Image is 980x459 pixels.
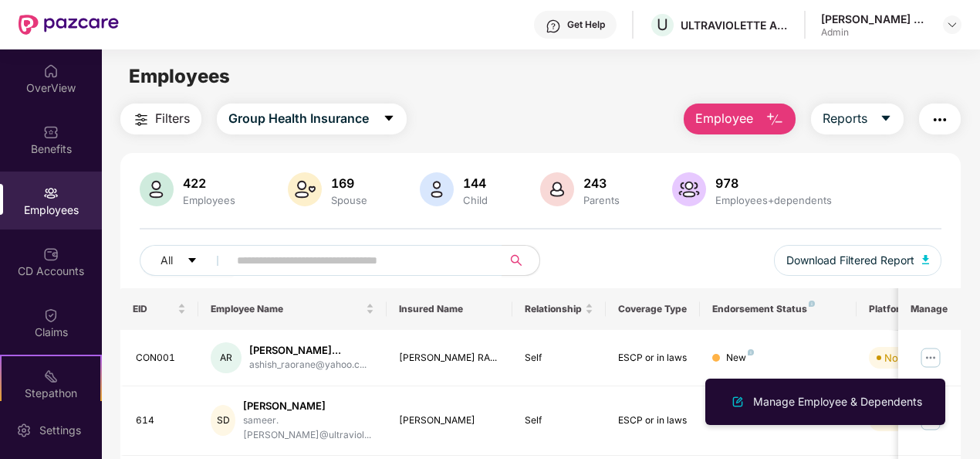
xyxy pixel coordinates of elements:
th: Relationship [512,288,607,330]
span: Employee Name [211,303,363,315]
div: 169 [328,175,370,191]
img: svg+xml;base64,PHN2ZyBpZD0iSGVscC0zMngzMiIgeG1sbnM9Imh0dHA6Ly93d3cudzMub3JnLzIwMDAvc3ZnIiB3aWR0aD... [546,19,561,34]
span: caret-down [880,112,892,126]
img: svg+xml;base64,PHN2ZyB4bWxucz0iaHR0cDovL3d3dy53My5vcmcvMjAwMC9zdmciIHdpZHRoPSI4IiBoZWlnaHQ9IjgiIH... [809,301,815,307]
img: svg+xml;base64,PHN2ZyB4bWxucz0iaHR0cDovL3d3dy53My5vcmcvMjAwMC9zdmciIHhtbG5zOnhsaW5rPSJodHRwOi8vd3... [672,172,706,206]
div: ashish_raorane@yahoo.c... [249,358,367,372]
img: New Pazcare Logo [19,15,119,35]
div: AR [211,342,242,373]
div: Settings [35,423,86,438]
div: Stepathon [2,386,100,401]
div: ULTRAVIOLETTE AUTOMOTIVE PRIVATE LIMITED [681,18,789,32]
div: Admin [821,26,929,39]
img: svg+xml;base64,PHN2ZyB4bWxucz0iaHR0cDovL3d3dy53My5vcmcvMjAwMC9zdmciIHdpZHRoPSIyNCIgaGVpZ2h0PSIyNC... [132,110,150,129]
div: Self [525,351,594,365]
th: Coverage Type [606,288,700,330]
div: 144 [460,175,491,191]
div: 243 [580,175,623,191]
div: Employees+dependents [712,194,835,206]
div: New [726,351,754,365]
div: sameer.[PERSON_NAME]@ultraviol... [243,413,374,443]
button: Download Filtered Report [774,245,942,276]
img: svg+xml;base64,PHN2ZyB4bWxucz0iaHR0cDovL3d3dy53My5vcmcvMjAwMC9zdmciIHdpZHRoPSIyNCIgaGVpZ2h0PSIyNC... [931,110,949,129]
span: U [657,15,668,34]
span: Employees [129,65,230,87]
div: Spouse [328,194,370,206]
img: svg+xml;base64,PHN2ZyBpZD0iQ2xhaW0iIHhtbG5zPSJodHRwOi8vd3d3LnczLm9yZy8yMDAwL3N2ZyIgd2lkdGg9IjIwIi... [43,308,59,323]
div: [PERSON_NAME]... [249,343,367,358]
button: search [502,245,540,276]
img: svg+xml;base64,PHN2ZyB4bWxucz0iaHR0cDovL3d3dy53My5vcmcvMjAwMC9zdmciIHhtbG5zOnhsaW5rPSJodHRwOi8vd3... [922,255,930,264]
th: Insured Name [387,288,512,330]
div: CON001 [136,351,187,365]
div: Self [525,413,594,428]
span: EID [133,303,175,315]
th: Employee Name [198,288,387,330]
img: svg+xml;base64,PHN2ZyB4bWxucz0iaHR0cDovL3d3dy53My5vcmcvMjAwMC9zdmciIHhtbG5zOnhsaW5rPSJodHRwOi8vd3... [140,172,174,206]
div: 422 [180,175,238,191]
span: Employee [695,109,753,128]
div: 614 [136,413,187,428]
span: Filters [155,109,190,128]
span: Group Health Insurance [228,109,369,128]
div: Child [460,194,491,206]
img: svg+xml;base64,PHN2ZyB4bWxucz0iaHR0cDovL3d3dy53My5vcmcvMjAwMC9zdmciIHdpZHRoPSIyMSIgaGVpZ2h0PSIyMC... [43,369,59,384]
div: [PERSON_NAME] RA... [399,351,500,365]
img: svg+xml;base64,PHN2ZyBpZD0iRW1wbG95ZWVzIiB4bWxucz0iaHR0cDovL3d3dy53My5vcmcvMjAwMC9zdmciIHdpZHRoPS... [43,185,59,201]
div: ESCP or in laws [618,351,688,365]
button: Group Health Insurancecaret-down [217,104,407,134]
img: svg+xml;base64,PHN2ZyB4bWxucz0iaHR0cDovL3d3dy53My5vcmcvMjAwMC9zdmciIHhtbG5zOnhsaW5rPSJodHRwOi8vd3... [420,172,454,206]
img: svg+xml;base64,PHN2ZyB4bWxucz0iaHR0cDovL3d3dy53My5vcmcvMjAwMC9zdmciIHhtbG5zOnhsaW5rPSJodHRwOi8vd3... [765,110,784,129]
img: svg+xml;base64,PHN2ZyBpZD0iQ0RfQWNjb3VudHMiIGRhdGEtbmFtZT0iQ0QgQWNjb3VudHMiIHhtbG5zPSJodHRwOi8vd3... [43,246,59,262]
div: Get Help [567,19,605,31]
img: svg+xml;base64,PHN2ZyB4bWxucz0iaHR0cDovL3d3dy53My5vcmcvMjAwMC9zdmciIHhtbG5zOnhsaW5rPSJodHRwOi8vd3... [540,172,574,206]
div: [PERSON_NAME] [399,413,500,428]
button: Allcaret-down [140,245,234,276]
div: Manage Employee & Dependents [750,393,925,410]
div: [PERSON_NAME] [243,399,374,413]
img: manageButton [918,345,943,370]
div: 978 [712,175,835,191]
img: svg+xml;base64,PHN2ZyBpZD0iRHJvcGRvd24tMzJ4MzIiIHhtbG5zPSJodHRwOi8vd3d3LnczLm9yZy8yMDAwL3N2ZyIgd2... [946,19,958,31]
button: Employee [684,104,796,134]
div: ESCP or in laws [618,413,688,428]
button: Filters [120,104,201,134]
img: svg+xml;base64,PHN2ZyB4bWxucz0iaHR0cDovL3d3dy53My5vcmcvMjAwMC9zdmciIHdpZHRoPSI4IiBoZWlnaHQ9IjgiIH... [748,349,754,355]
div: Endorsement Status [712,303,844,315]
div: [PERSON_NAME] E A [821,12,929,26]
span: caret-down [383,112,395,126]
div: Parents [580,194,623,206]
th: Manage [898,288,961,330]
img: svg+xml;base64,PHN2ZyBpZD0iQmVuZWZpdHMiIHhtbG5zPSJodHRwOi8vd3d3LnczLm9yZy8yMDAwL3N2ZyIgd2lkdGg9Ij... [43,124,59,140]
img: svg+xml;base64,PHN2ZyB4bWxucz0iaHR0cDovL3d3dy53My5vcmcvMjAwMC9zdmciIHhtbG5zOnhsaW5rPSJodHRwOi8vd3... [288,172,322,206]
div: Employees [180,194,238,206]
div: Platform Status [869,303,954,315]
th: EID [120,288,199,330]
button: Reportscaret-down [811,104,904,134]
span: caret-down [187,255,198,267]
img: svg+xml;base64,PHN2ZyBpZD0iSG9tZSIgeG1sbnM9Imh0dHA6Ly93d3cudzMub3JnLzIwMDAvc3ZnIiB3aWR0aD0iMjAiIG... [43,63,59,79]
span: search [502,254,532,267]
span: Download Filtered Report [786,252,914,269]
div: Not Verified [884,350,941,365]
span: Relationship [525,303,583,315]
span: Reports [823,109,867,128]
span: All [161,252,173,269]
img: svg+xml;base64,PHN2ZyBpZD0iU2V0dGluZy0yMHgyMCIgeG1sbnM9Imh0dHA6Ly93d3cudzMub3JnLzIwMDAvc3ZnIiB3aW... [16,423,32,438]
div: SD [211,405,235,436]
img: svg+xml;base64,PHN2ZyB4bWxucz0iaHR0cDovL3d3dy53My5vcmcvMjAwMC9zdmciIHhtbG5zOnhsaW5rPSJodHRwOi8vd3... [728,393,747,411]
